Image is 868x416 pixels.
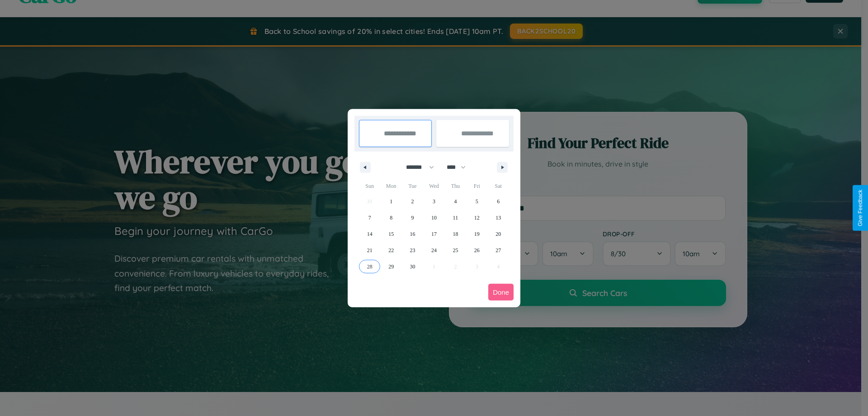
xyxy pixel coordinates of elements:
[402,210,423,226] button: 9
[359,226,380,242] button: 14
[454,193,457,210] span: 4
[402,193,423,210] button: 2
[359,179,380,193] span: Sun
[488,193,509,210] button: 6
[380,210,401,226] button: 8
[380,242,401,258] button: 22
[466,179,487,193] span: Fri
[474,226,480,242] span: 19
[488,284,514,301] button: Done
[423,210,444,226] button: 10
[453,226,458,242] span: 18
[488,226,509,242] button: 20
[445,226,466,242] button: 18
[466,226,487,242] button: 19
[380,193,401,210] button: 1
[359,258,380,275] button: 28
[423,193,444,210] button: 3
[390,210,392,226] span: 8
[367,242,373,258] span: 21
[445,179,466,193] span: Thu
[495,226,501,242] span: 20
[367,226,373,242] span: 14
[453,242,458,258] span: 25
[497,193,500,210] span: 6
[388,242,394,258] span: 22
[390,193,392,210] span: 1
[476,193,478,210] span: 5
[380,258,401,275] button: 29
[410,258,415,275] span: 30
[411,193,414,210] span: 2
[380,179,401,193] span: Mon
[488,210,509,226] button: 13
[431,226,437,242] span: 17
[466,210,487,226] button: 12
[402,242,423,258] button: 23
[474,210,480,226] span: 12
[466,242,487,258] button: 26
[488,179,509,193] span: Sat
[453,210,458,226] span: 11
[402,258,423,275] button: 30
[367,258,373,275] span: 28
[423,226,444,242] button: 17
[388,226,394,242] span: 15
[368,210,371,226] span: 7
[423,242,444,258] button: 24
[388,258,394,275] span: 29
[431,210,437,226] span: 10
[431,242,437,258] span: 24
[410,242,415,258] span: 23
[466,193,487,210] button: 5
[402,179,423,193] span: Tue
[445,242,466,258] button: 25
[359,242,380,258] button: 21
[488,242,509,258] button: 27
[495,242,501,258] span: 27
[433,193,435,210] span: 3
[445,193,466,210] button: 4
[495,210,501,226] span: 13
[411,210,414,226] span: 9
[423,179,444,193] span: Wed
[402,226,423,242] button: 16
[474,242,480,258] span: 26
[410,226,415,242] span: 16
[445,210,466,226] button: 11
[857,190,863,226] div: Give Feedback
[380,226,401,242] button: 15
[359,210,380,226] button: 7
